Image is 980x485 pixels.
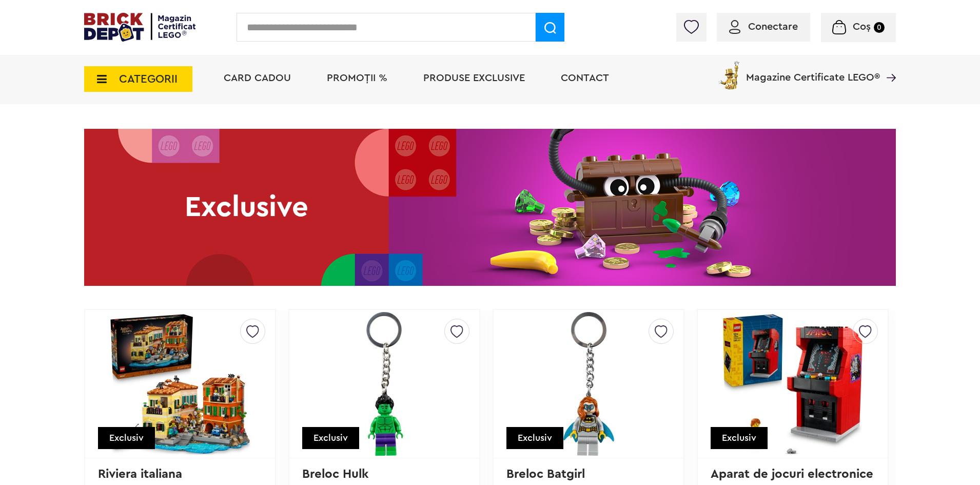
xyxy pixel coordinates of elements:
a: PROMOȚII % [327,73,387,83]
a: Magazine Certificate LEGO® [880,59,896,69]
h2: Exclusive [84,193,409,222]
img: Aparat de jocuri electronice [721,312,865,456]
a: Aparat de jocuri electronice [711,468,873,480]
div: Exclusiv [98,427,155,449]
img: Breloc Hulk [344,312,425,456]
a: ExclusiveExclusive [84,129,896,286]
div: Exclusiv [302,427,359,449]
span: Conectare [748,22,798,32]
img: Riviera italiana [108,312,252,456]
a: Breloc Batgirl [506,468,585,480]
a: Produse exclusive [423,73,525,83]
div: Exclusiv [711,427,768,449]
a: Conectare [729,22,798,32]
img: Exclusive [84,129,896,286]
span: Magazine Certificate LEGO® [746,59,880,83]
span: Coș [853,22,871,32]
a: Card Cadou [224,73,291,83]
small: 0 [874,22,885,33]
img: Breloc Batgirl [534,312,644,456]
a: Riviera italiana [98,468,182,480]
div: Exclusiv [506,427,563,449]
span: CATEGORII [119,73,178,85]
a: Contact [561,73,609,83]
a: Breloc Hulk [302,468,368,480]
